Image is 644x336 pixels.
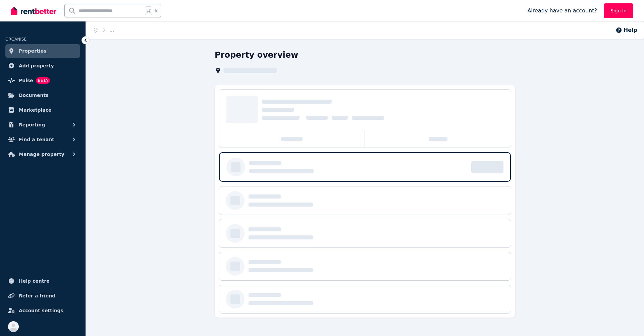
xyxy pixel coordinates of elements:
img: RentBetter [11,6,56,16]
button: Reporting [5,118,80,131]
span: Reporting [19,121,45,129]
a: Add property [5,59,80,72]
span: Manage property [19,150,64,158]
span: Help centre [19,277,50,285]
span: ORGANISE [5,37,26,42]
button: Manage property [5,148,80,161]
span: BETA [36,77,50,84]
span: Add property [19,62,54,70]
h1: Property overview [215,50,298,60]
a: Marketplace [5,103,80,117]
span: Account settings [19,306,63,315]
a: Help centre [5,274,80,288]
a: Account settings [5,304,80,317]
a: Sign In [604,3,633,18]
span: Refer a friend [19,292,55,300]
span: Properties [19,47,47,55]
span: ... [110,27,114,33]
span: k [155,8,157,13]
a: Refer a friend [5,289,80,302]
span: Marketplace [19,106,51,114]
span: Documents [19,91,49,99]
nav: Breadcrumb [86,21,122,39]
button: Help [615,26,637,34]
a: PulseBETA [5,74,80,87]
span: Pulse [19,76,33,85]
a: Documents [5,89,80,102]
span: Find a tenant [19,135,54,144]
a: Properties [5,44,80,58]
span: Already have an account? [527,7,597,15]
button: Find a tenant [5,133,80,146]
